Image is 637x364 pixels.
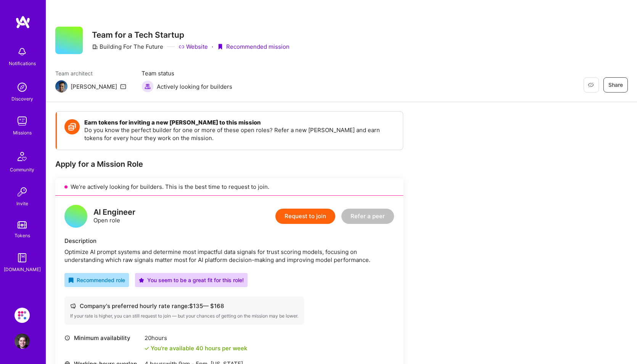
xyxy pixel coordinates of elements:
[217,44,223,50] i: icon PurpleRibbon
[14,231,30,239] div: Tokens
[93,208,135,224] div: Open role
[145,334,247,342] div: 20 hours
[68,276,125,284] div: Recommended role
[16,200,28,208] div: Invite
[14,44,30,59] img: bell
[157,83,232,91] span: Actively looking for builders
[64,248,394,264] div: Optimize AI prompt systems and determine most impactful data signals for trust scoring models, fo...
[55,159,403,169] div: Apply for a Mission Role
[179,43,208,51] a: Website
[14,308,30,323] img: Evinced: Learning portal and AI content generation
[142,69,232,77] span: Team status
[275,209,335,224] button: Request to join
[64,334,141,342] div: Minimum availability
[4,265,41,273] div: [DOMAIN_NAME]
[92,43,163,51] div: Building For The Future
[13,308,32,323] a: Evinced: Learning portal and AI content generation
[55,178,403,196] div: We’re actively looking for builders. This is the best time to request to join.
[92,30,290,40] h3: Team for a Tech Startup
[11,95,33,103] div: Discovery
[13,334,32,349] a: User Avatar
[14,184,30,200] img: Invite
[14,250,30,265] img: guide book
[14,113,30,129] img: teamwork
[93,208,135,216] div: AI Engineer
[9,59,36,67] div: Notifications
[145,346,149,351] i: icon Check
[139,276,244,284] div: You seem to be a great fit for this role!
[68,278,74,283] i: icon RecommendedBadge
[70,313,298,319] div: If your rate is higher, you can still request to join — but your chances of getting on the missio...
[13,129,32,137] div: Missions
[70,303,76,309] i: icon Cash
[13,147,31,166] img: Community
[55,80,68,93] img: Team Architect
[14,80,30,95] img: discovery
[92,44,98,50] i: icon CompanyGray
[608,81,623,89] span: Share
[64,237,394,245] div: Description
[71,83,117,91] div: [PERSON_NAME]
[341,209,394,224] button: Refer a peer
[15,15,31,29] img: logo
[120,83,126,89] i: icon Mail
[84,126,395,142] p: Do you know the perfect builder for one or more of these open roles? Refer a new [PERSON_NAME] an...
[55,69,126,77] span: Team architect
[588,82,594,88] i: icon EyeClosed
[70,302,298,310] div: Company's preferred hourly rate range: $ 135 — $ 168
[64,335,70,341] i: icon Clock
[217,43,290,51] div: Recommended mission
[10,166,34,174] div: Community
[84,119,395,126] h4: Earn tokens for inviting a new [PERSON_NAME] to this mission
[212,43,213,51] div: ·
[64,119,80,134] img: Token icon
[14,334,30,349] img: User Avatar
[18,221,27,228] img: tokens
[603,77,628,93] button: Share
[142,80,154,93] img: Actively looking for builders
[139,278,144,283] i: icon PurpleStar
[145,344,247,352] div: You're available 40 hours per week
